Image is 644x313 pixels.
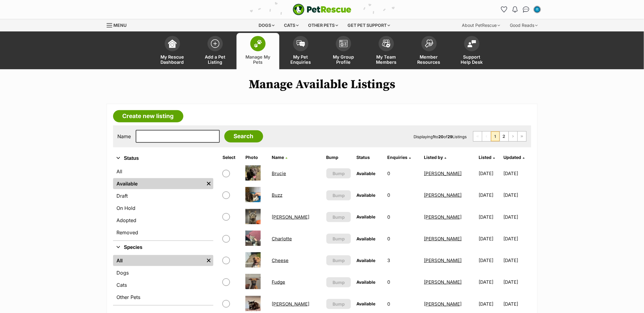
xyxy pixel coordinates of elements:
[151,33,194,69] a: My Rescue Dashboard
[424,171,462,176] a: [PERSON_NAME]
[387,155,411,160] a: Enquiries
[513,6,517,13] img: notifications-46538b983faf8c2785f20acdc204bb7945ddae34d4c08c2a6579f10ce5e182be.svg
[280,19,303,31] div: Cats
[356,236,375,241] span: Available
[113,110,183,122] a: Create new listing
[451,33,493,69] a: Support Help Desk
[424,214,462,220] a: [PERSON_NAME]
[385,163,421,184] td: 0
[476,185,503,206] td: [DATE]
[476,207,503,228] td: [DATE]
[479,155,495,160] a: Listed
[532,5,542,14] button: My account
[356,192,375,198] span: Available
[113,243,213,251] button: Species
[499,5,509,14] a: Favourites
[333,279,345,286] span: Bump
[326,277,351,287] button: Bump
[479,155,491,160] span: Listed
[113,190,213,201] a: Draft
[473,131,527,142] nav: Pagination
[458,54,486,65] span: Support Help Desk
[333,257,345,264] span: Bump
[272,279,285,285] a: Fudge
[326,212,351,222] button: Bump
[279,33,322,69] a: My Pet Enquiries
[506,19,542,31] div: Good Reads
[343,19,394,31] div: Get pet support
[356,279,375,285] span: Available
[272,301,309,307] a: [PERSON_NAME]
[113,227,213,238] a: Removed
[356,171,375,176] span: Available
[387,155,407,160] span: translation missing: en.admin.listings.index.attributes.enquiries
[504,228,531,249] td: [DATE]
[356,258,375,263] span: Available
[326,168,351,178] button: Bump
[333,236,345,242] span: Bump
[504,250,531,271] td: [DATE]
[476,272,503,293] td: [DATE]
[194,33,237,69] a: Add a Pet Listing
[356,301,375,306] span: Available
[304,19,342,31] div: Other pets
[356,214,375,219] span: Available
[385,228,421,249] td: 0
[107,19,131,30] a: Menu
[482,131,491,141] span: Previous page
[491,131,500,141] span: Page 1
[113,292,213,303] a: Other Pets
[499,5,542,14] ul: Account quick links
[504,155,525,160] a: Updated
[518,131,526,141] a: Last page
[414,134,467,139] span: Displaying to of Listings
[113,154,213,162] button: Status
[534,6,540,13] img: Emily Middleton profile pic
[424,301,462,307] a: [PERSON_NAME]
[272,155,287,160] a: Name
[424,155,447,160] a: Listed by
[114,23,127,28] span: Menu
[385,250,421,271] td: 3
[433,134,435,139] strong: 1
[326,234,351,244] button: Bump
[113,178,204,189] a: Available
[509,131,517,141] a: Next page
[211,39,219,48] img: add-pet-listing-icon-0afa8454b4691262ce3f59096e99ab1cd57d4a30225e0717b998d2c9b9846f56.svg
[500,131,509,141] a: Page 2
[415,54,443,65] span: Member Resources
[272,155,284,160] span: Name
[504,207,531,228] td: [DATE]
[339,40,348,47] img: group-profile-icon-3fa3cf56718a62981997c0bc7e787c4b2cf8bcc04b72c1350f741eb67cf2f40e.svg
[504,155,521,160] span: Updated
[385,207,421,228] td: 0
[382,40,391,48] img: team-members-icon-5396bd8760b3fe7c0b43da4ab00e1e3bb1a5d9ba89233759b79545d2d3fc5d0d.svg
[504,163,531,184] td: [DATE]
[220,153,243,162] th: Select
[244,54,272,65] span: Manage My Pets
[521,5,531,14] a: Conversations
[293,4,351,15] img: logo-e224e6f780fb5917bec1dbf3a21bbac754714ae5b6737aabdf751b685950b380.svg
[113,166,213,177] a: All
[333,214,345,220] span: Bump
[425,39,433,48] img: member-resources-icon-8e73f808a243e03378d46382f2149f9095a855e16c252ad45f914b54edf8863c.svg
[424,236,462,242] a: [PERSON_NAME]
[113,165,213,240] div: Status
[159,54,186,65] span: My Rescue Dashboard
[408,33,451,69] a: Member Resources
[365,33,408,69] a: My Team Members
[324,153,354,162] th: Bump
[204,178,213,189] a: Remove filter
[424,257,462,263] a: [PERSON_NAME]
[354,153,384,162] th: Status
[373,54,400,65] span: My Team Members
[333,170,345,177] span: Bump
[385,185,421,206] td: 0
[293,4,351,15] a: PetRescue
[287,54,315,65] span: My Pet Enquiries
[272,236,292,242] a: Charlotte
[385,272,421,293] td: 0
[113,203,213,214] a: On Hold
[326,190,351,200] button: Bump
[424,192,462,198] a: [PERSON_NAME]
